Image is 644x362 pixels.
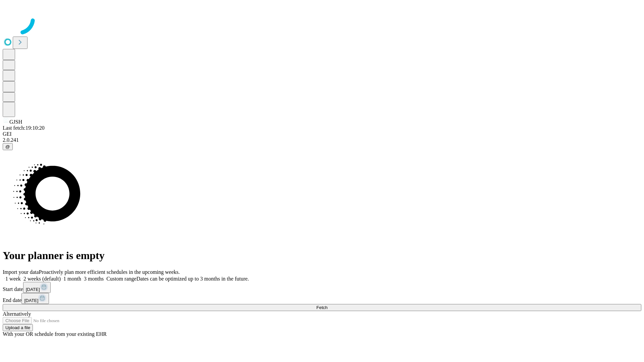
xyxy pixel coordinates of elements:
[316,305,327,310] span: Fetch
[106,276,136,282] span: Custom range
[23,276,61,282] span: 2 weeks (default)
[3,293,641,304] div: End date
[5,144,10,149] span: @
[3,311,31,317] span: Alternatively
[3,269,39,275] span: Import your data
[24,298,38,303] span: [DATE]
[23,282,51,293] button: [DATE]
[3,249,641,262] h1: Your planner is empty
[39,269,180,275] span: Proactively plan more efficient schedules in the upcoming weeks.
[84,276,104,282] span: 3 months
[3,282,641,293] div: Start date
[3,137,641,143] div: 2.0.241
[3,304,641,311] button: Fetch
[3,125,45,131] span: Last fetch: 19:10:20
[63,276,81,282] span: 1 month
[21,293,49,304] button: [DATE]
[3,324,33,331] button: Upload a file
[26,287,40,292] span: [DATE]
[137,276,249,282] span: Dates can be optimized up to 3 months in the future.
[5,276,21,282] span: 1 week
[3,143,13,150] button: @
[3,331,107,337] span: With your OR schedule from your existing EHR
[3,131,641,137] div: GEI
[9,119,22,125] span: GJSH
